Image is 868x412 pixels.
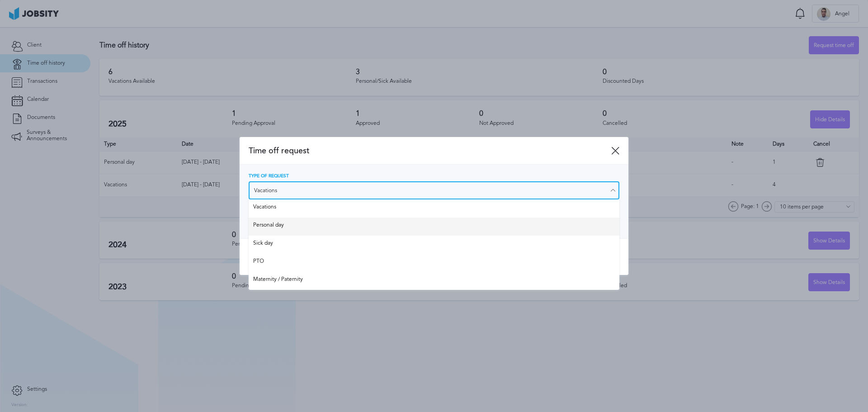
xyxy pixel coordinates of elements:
span: Time off request [249,146,611,156]
span: Type of Request [249,174,289,179]
span: Vacations [253,204,615,213]
span: PTO [253,258,615,267]
span: Maternity / Paternity [253,276,615,285]
span: Personal day [253,222,615,231]
span: Sick day [253,240,615,249]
